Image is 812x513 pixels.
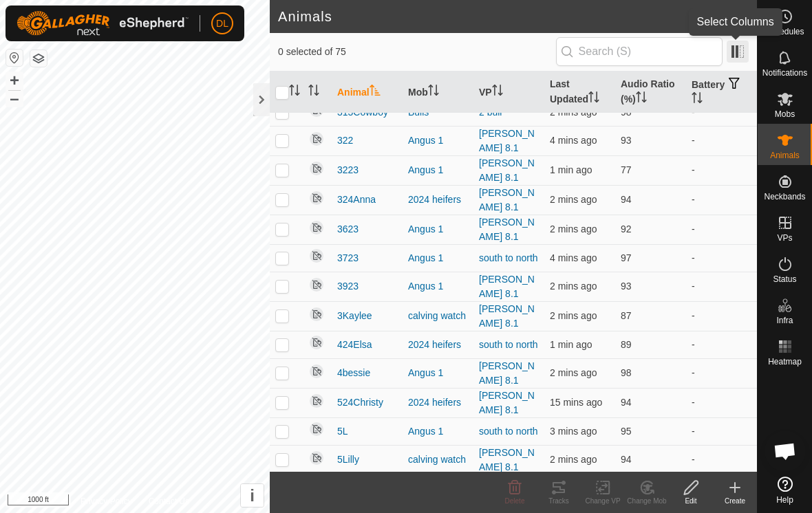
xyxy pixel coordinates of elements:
[776,496,793,504] span: Help
[479,447,535,472] a: [PERSON_NAME] 8.1
[308,87,319,98] p-sorticon: Activate to sort
[728,6,743,27] span: 75
[550,223,597,234] span: 7 Oct 2025 at 3:22 pm
[686,126,757,155] td: -
[615,72,686,113] th: Audio Ratio (%)
[408,193,468,207] div: 2024 heifers
[337,279,359,294] span: 3923
[308,160,325,177] img: returning off
[621,367,632,378] span: 98
[550,339,592,350] span: 7 Oct 2025 at 3:24 pm
[581,496,625,506] div: Change VP
[762,69,807,77] span: Notifications
[770,151,800,160] span: Animals
[149,495,189,507] a: Contact Us
[308,393,325,409] img: returning off
[337,309,372,323] span: 3Kaylee
[308,334,325,351] img: returning off
[216,17,228,31] span: DL
[686,185,757,215] td: -
[408,366,468,380] div: Angus 1
[764,193,805,201] span: Neckbands
[621,310,632,321] span: 87
[408,395,468,410] div: 2024 heifers
[479,360,535,386] a: [PERSON_NAME] 8.1
[550,164,592,175] span: 7 Oct 2025 at 3:24 pm
[621,426,632,437] span: 95
[337,452,359,467] span: 5Lilly
[337,163,359,177] span: 3223
[686,301,757,331] td: -
[337,395,383,410] span: 524Christy
[337,193,376,207] span: 324Anna
[479,217,535,242] a: [PERSON_NAME] 8.1
[17,11,189,36] img: Gallagher Logo
[408,251,468,265] div: Angus 1
[765,28,804,36] span: Schedules
[408,338,468,352] div: 2024 heifers
[686,358,757,388] td: -
[308,306,325,323] img: returning off
[765,430,806,472] div: Open chat
[308,190,325,206] img: returning off
[686,272,757,301] td: -
[337,133,353,148] span: 322
[686,155,757,185] td: -
[408,222,468,237] div: Angus 1
[621,281,632,292] span: 93
[30,50,47,67] button: Map Layers
[621,397,632,408] span: 94
[337,222,359,237] span: 3623
[473,72,544,113] th: VP
[337,251,359,265] span: 3723
[6,90,23,107] button: –
[776,316,793,325] span: Infra
[332,72,403,113] th: Animal
[550,397,602,408] span: 7 Oct 2025 at 3:10 pm
[6,72,23,89] button: +
[308,363,325,380] img: returning off
[588,94,599,105] p-sorticon: Activate to sort
[713,496,757,506] div: Create
[669,496,713,506] div: Edit
[403,72,473,113] th: Mob
[768,358,802,366] span: Heatmap
[479,128,535,153] a: [PERSON_NAME] 8.1
[408,163,468,177] div: Angus 1
[550,135,597,146] span: 7 Oct 2025 at 3:21 pm
[621,135,632,146] span: 93
[550,107,597,118] span: 7 Oct 2025 at 3:23 pm
[479,274,535,299] a: [PERSON_NAME] 8.1
[289,87,300,98] p-sorticon: Activate to sort
[550,367,597,378] span: 7 Oct 2025 at 3:23 pm
[308,219,325,236] img: returning off
[337,338,372,352] span: 424Elsa
[621,164,632,175] span: 77
[686,417,757,445] td: -
[692,94,703,105] p-sorticon: Activate to sort
[550,194,597,205] span: 7 Oct 2025 at 3:23 pm
[686,72,757,113] th: Battery
[686,331,757,358] td: -
[308,276,325,293] img: returning off
[408,133,468,148] div: Angus 1
[308,248,325,264] img: returning off
[544,72,615,113] th: Last Updated
[625,496,669,506] div: Change Mob
[308,131,325,147] img: returning off
[621,194,632,205] span: 94
[278,8,728,25] h2: Animals
[479,426,538,437] a: south to north
[550,454,597,465] span: 7 Oct 2025 at 3:23 pm
[537,496,581,506] div: Tracks
[81,495,132,507] a: Privacy Policy
[686,244,757,272] td: -
[686,388,757,417] td: -
[621,223,632,234] span: 92
[6,50,23,66] button: Reset Map
[636,94,647,105] p-sorticon: Activate to sort
[428,87,439,98] p-sorticon: Activate to sort
[492,87,503,98] p-sorticon: Activate to sort
[408,279,468,294] div: Angus 1
[686,215,757,244] td: -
